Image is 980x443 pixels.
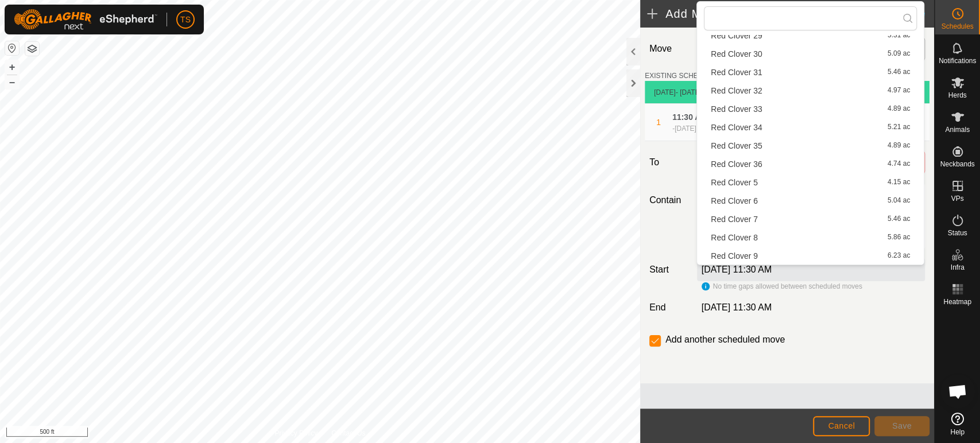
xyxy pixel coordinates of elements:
span: Red Clover 34 [711,123,762,131]
span: Animals [945,126,970,133]
span: Red Clover 32 [711,87,762,95]
span: 5.46 ac [888,215,910,223]
span: Infra [950,264,964,271]
label: Contain [645,193,692,207]
span: 5.04 ac [888,197,910,205]
label: Add another scheduled move [665,335,785,344]
span: Save [892,421,912,430]
span: 11:30 AM [672,112,707,122]
h2: Add Move [647,7,877,21]
span: VPs [951,195,963,202]
label: [DATE] 11:30 AM [702,265,772,274]
li: Red Clover 5 [704,174,917,191]
span: [DATE] 11:30 AM [675,125,727,133]
span: Help [950,429,964,436]
span: Red Clover 31 [711,68,762,76]
span: 5.46 ac [888,68,910,76]
button: Map Layers [25,42,39,56]
li: Red Clover 35 [704,137,917,154]
div: Open chat [940,374,975,409]
a: Privacy Policy [274,428,317,438]
span: Heatmap [943,298,971,305]
span: Red Clover 30 [711,50,762,58]
span: Herds [948,92,966,99]
label: To [645,150,692,174]
span: 5.86 ac [888,234,910,242]
button: – [5,75,19,89]
span: 5.21 ac [888,123,910,131]
span: Schedules [941,23,973,30]
div: - [672,123,727,134]
span: 5.09 ac [888,50,910,58]
li: Red Clover 7 [704,211,917,228]
span: Red Clover 8 [711,234,758,242]
span: Notifications [939,57,976,64]
label: Start [645,263,692,277]
span: 5.31 ac [888,32,910,40]
button: Save [874,416,929,436]
li: Red Clover 33 [704,100,917,118]
button: + [5,60,19,74]
span: Red Clover 35 [711,142,762,150]
span: 4.15 ac [888,178,910,186]
li: Red Clover 32 [704,82,917,99]
label: End [645,301,692,314]
li: Red Clover 36 [704,156,917,173]
span: Status [947,230,967,236]
li: Red Clover 31 [704,64,917,81]
span: Red Clover 5 [711,178,758,186]
label: EXISTING SCHEDULES [645,71,721,81]
span: Neckbands [940,161,974,168]
li: Red Clover 8 [704,229,917,246]
span: 6.23 ac [888,252,910,260]
li: Red Clover 9 [704,247,917,265]
span: 1 [656,118,661,127]
span: 4.89 ac [888,105,910,113]
span: Red Clover 9 [711,252,758,260]
span: 4.74 ac [888,160,910,168]
button: Cancel [813,416,870,436]
li: Red Clover 30 [704,45,917,63]
span: 4.97 ac [888,87,910,95]
span: Red Clover 36 [711,160,762,168]
span: [DATE] 11:30 AM [702,302,772,312]
label: Move [645,37,692,61]
span: 4.89 ac [888,142,910,150]
span: - [DATE] [676,88,702,96]
a: Contact Us [331,428,365,438]
li: Red Clover 34 [704,119,917,136]
span: Red Clover 7 [711,215,758,223]
span: Red Clover 29 [711,32,762,40]
li: Red Clover 29 [704,27,917,44]
span: Cancel [828,421,855,430]
img: Gallagher Logo [14,9,157,30]
li: Red Clover 6 [704,192,917,209]
span: TS [180,14,191,26]
span: Red Clover 33 [711,105,762,113]
span: [DATE] [654,88,676,96]
a: Help [935,408,980,440]
button: Reset Map [5,41,19,55]
span: Red Clover 6 [711,197,758,205]
span: No time gaps allowed between scheduled moves [713,282,862,290]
